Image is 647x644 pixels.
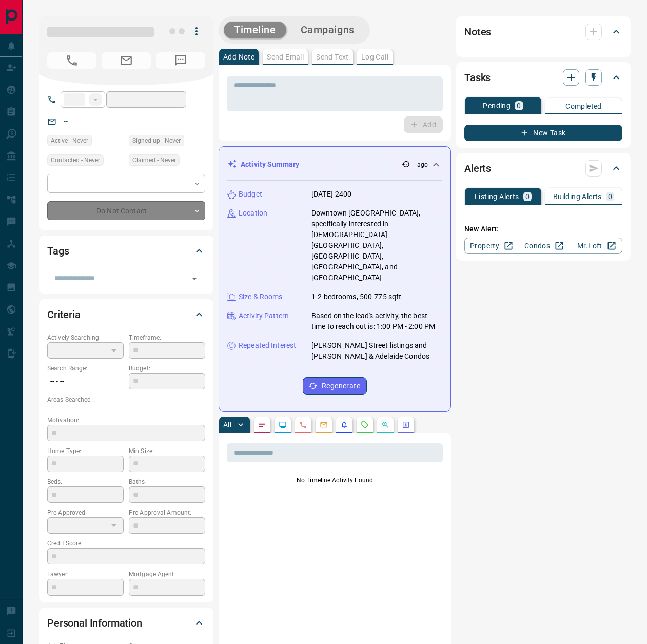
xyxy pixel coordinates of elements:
button: Open [187,271,202,286]
span: No Email [102,52,151,69]
span: No Number [47,52,96,69]
svg: Emails [320,421,328,429]
p: Budget: [129,364,205,373]
p: 0 [525,193,530,200]
svg: Lead Browsing Activity [279,421,287,429]
a: Property [464,238,517,254]
p: Actively Searching: [47,333,124,342]
a: -- [64,117,68,125]
a: Condos [517,238,570,254]
span: Active - Never [51,135,88,146]
p: [PERSON_NAME] Street listings and [PERSON_NAME] & Adelaide Condos [311,340,442,362]
svg: Calls [299,421,307,429]
p: Listing Alerts [475,193,519,200]
p: Activity Pattern [239,310,289,321]
span: Contacted - Never [51,155,100,165]
h2: Notes [464,24,491,40]
span: Claimed - Never [132,155,176,165]
p: Credit Score: [47,539,205,548]
p: Search Range: [47,364,124,373]
p: Repeated Interest [239,340,296,351]
h2: Tags [47,243,69,259]
p: Baths: [129,477,205,486]
button: Timeline [224,22,286,38]
svg: Notes [258,421,266,429]
span: No Number [156,52,205,69]
p: -- - -- [47,373,124,390]
p: 1-2 bedrooms, 500-775 sqft [311,291,401,302]
p: Based on the lead's activity, the best time to reach out is: 1:00 PM - 2:00 PM [311,310,442,332]
p: Timeframe: [129,333,205,342]
button: Regenerate [303,377,367,395]
div: Do Not Contact [47,201,205,220]
div: Notes [464,19,622,44]
p: 0 [608,193,612,200]
p: 0 [517,102,521,109]
p: Beds: [47,477,124,486]
p: Completed [565,103,602,110]
p: Pre-Approval Amount: [129,508,205,517]
h2: Tasks [464,69,491,86]
p: Pending [483,102,511,109]
button: New Task [464,125,622,141]
h2: Criteria [47,306,81,323]
div: Personal Information [47,611,205,635]
p: Size & Rooms [239,291,283,302]
div: Criteria [47,302,205,327]
button: Campaigns [290,22,365,38]
p: [DATE]-2400 [311,189,351,200]
p: -- ago [412,160,428,169]
p: Building Alerts [553,193,602,200]
div: Alerts [464,156,622,181]
p: Home Type: [47,446,124,456]
span: Signed up - Never [132,135,181,146]
p: Areas Searched: [47,395,205,404]
p: Pre-Approved: [47,508,124,517]
p: New Alert: [464,224,622,235]
svg: Agent Actions [402,421,410,429]
p: Lawyer: [47,570,124,579]
p: Location [239,208,267,219]
h2: Alerts [464,160,491,177]
p: Budget [239,189,262,200]
div: Activity Summary-- ago [227,155,442,174]
svg: Requests [361,421,369,429]
p: No Timeline Activity Found [227,476,443,485]
svg: Listing Alerts [340,421,348,429]
a: Mr.Loft [570,238,622,254]
svg: Opportunities [381,421,389,429]
div: Tags [47,239,205,263]
p: Mortgage Agent: [129,570,205,579]
p: Add Note [223,53,254,61]
p: Min Size: [129,446,205,456]
h2: Personal Information [47,615,142,631]
p: Downtown [GEOGRAPHIC_DATA], specifically interested in [DEMOGRAPHIC_DATA][GEOGRAPHIC_DATA], [GEOG... [311,208,442,283]
p: All [223,421,231,428]
p: Activity Summary [241,159,299,170]
div: Tasks [464,65,622,90]
p: Motivation: [47,416,205,425]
